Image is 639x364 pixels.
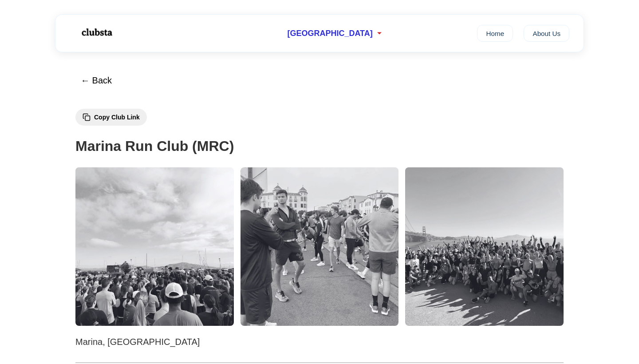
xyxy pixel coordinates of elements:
img: Logo [70,21,123,44]
img: Marina Run Club (MRC) 2 [241,167,399,326]
button: Copy Club Link [75,109,147,126]
span: Copy Club Link [94,114,140,121]
a: Home [477,25,513,42]
a: About Us [524,25,569,42]
img: Marina Run Club (MRC) 1 [75,167,234,326]
img: Marina Run Club (MRC) 3 [405,167,564,326]
h1: Marina Run Club (MRC) [75,135,564,158]
button: ← Back [75,70,117,91]
p: Marina, [GEOGRAPHIC_DATA] [75,335,564,349]
span: [GEOGRAPHIC_DATA] [287,29,372,38]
